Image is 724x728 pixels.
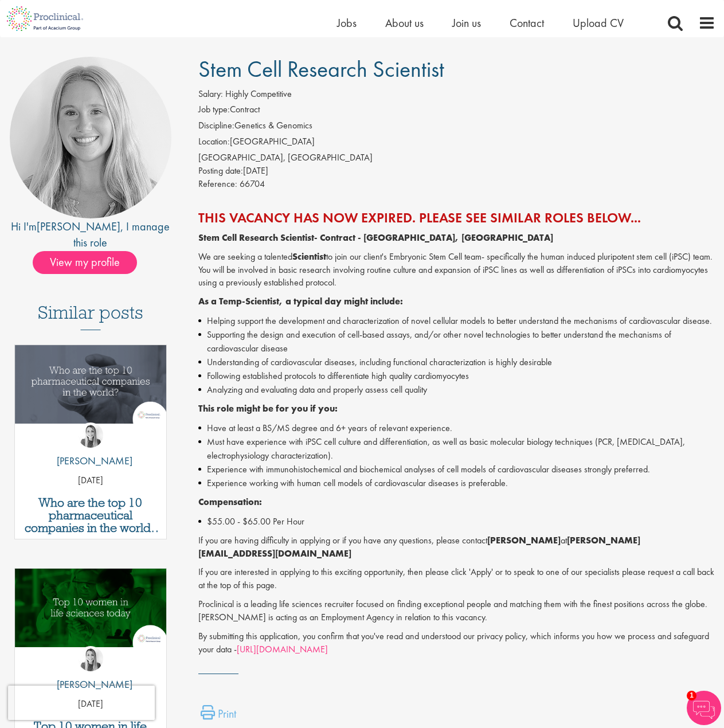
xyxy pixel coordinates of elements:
[198,435,715,463] li: Must have experience with iPSC cell culture and differentiation, as well as basic molecular biolo...
[292,251,326,263] strong: Scientist
[198,496,262,508] strong: Compensation:
[15,569,166,670] a: Link to a post
[687,691,696,700] span: 1
[9,218,173,251] div: Hi I'm , I manage this role
[48,422,132,474] a: Hannah Burke [PERSON_NAME]
[198,251,715,290] p: We are seeking a talented to join our client's Embryonic Stem Cell team- specifically the human i...
[573,15,624,30] a: Upload CV
[15,569,166,647] img: Top 10 women in life sciences today
[10,57,171,218] img: imeage of recruiter Shannon Briggs
[198,295,403,307] strong: As a Temp-Scientist, a typical day might include:
[48,677,132,692] p: [PERSON_NAME]
[15,345,166,424] img: Top 10 pharmaceutical companies in the world 2025
[198,151,715,165] div: [GEOGRAPHIC_DATA], [GEOGRAPHIC_DATA]
[198,165,715,178] div: [DATE]
[21,496,161,534] a: Who are the top 10 pharmaceutical companies in the world? (2025)
[452,15,481,30] a: Join us
[38,303,143,330] h3: Similar posts
[510,15,544,30] a: Contact
[687,691,721,725] img: Chatbot
[8,686,155,720] iframe: reCAPTCHA
[198,54,444,84] span: Stem Cell Research Scientist
[198,534,715,561] p: If you are having difficulty in applying or if you have any questions, please contact at
[198,88,223,101] label: Salary:
[314,232,553,244] strong: - Contract - [GEOGRAPHIC_DATA], [GEOGRAPHIC_DATA]
[198,566,715,592] p: If you are interested in applying to this exciting opportunity, then please click 'Apply' or to s...
[240,178,265,190] span: 66704
[48,646,132,698] a: Hannah Burke [PERSON_NAME]
[198,178,237,191] label: Reference:
[198,103,230,116] label: Job type:
[237,643,328,655] a: [URL][DOMAIN_NAME]
[198,232,314,244] strong: Stem Cell Research Scientist
[33,253,148,268] a: View my profile
[198,135,230,148] label: Location:
[198,314,715,328] li: Helping support the development and characterization of novel cellular models to better understan...
[198,369,715,383] li: Following established protocols to differentiate high quality cardiomyocytes
[337,15,357,30] a: Jobs
[198,103,715,119] li: Contract
[198,328,715,355] li: Supporting the design and execution of cell-based assays, and/or other novel technologies to bett...
[487,534,561,546] strong: [PERSON_NAME]
[198,165,243,177] span: Posting date:
[198,421,715,435] li: Have at least a BS/MS degree and 6+ years of relevant experience.
[198,135,715,151] li: [GEOGRAPHIC_DATA]
[201,705,236,728] a: Print
[78,646,103,671] img: Hannah Burke
[198,402,338,414] strong: This role might be for you if you:
[198,355,715,369] li: Understanding of cardiovascular diseases, including functional characterization is highly desirable
[198,119,715,135] li: Genetics & Genomics
[78,422,103,448] img: Hannah Burke
[198,598,715,624] p: Proclinical is a leading life sciences recruiter focused on finding exceptional people and matchi...
[385,15,424,30] a: About us
[198,119,234,132] label: Discipline:
[198,463,715,476] li: Experience with immunohistochemical and biochemical analyses of cell models of cardiovascular dis...
[198,534,640,559] strong: [PERSON_NAME][EMAIL_ADDRESS][DOMAIN_NAME]
[225,88,292,100] span: Highly Competitive
[198,210,715,225] h2: This vacancy has now expired. Please see similar roles below...
[198,383,715,397] li: Analyzing and evaluating data and properly assess cell quality
[198,515,715,529] li: $55.00 - $65.00 Per Hour
[37,219,120,234] a: [PERSON_NAME]
[198,476,715,490] li: Experience working with human cell models of cardiovascular diseases is preferable.
[15,345,166,447] a: Link to a post
[48,453,132,468] p: [PERSON_NAME]
[198,232,715,656] div: Job description
[15,474,166,487] p: [DATE]
[198,630,715,656] p: By submitting this application, you confirm that you've read and understood our privacy policy, w...
[33,251,137,274] span: View my profile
